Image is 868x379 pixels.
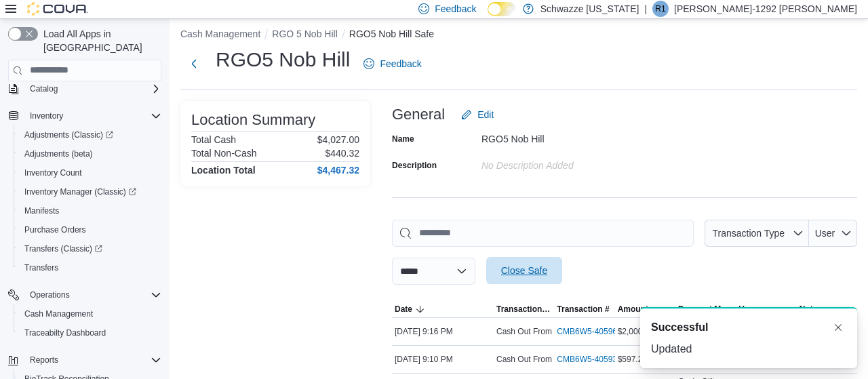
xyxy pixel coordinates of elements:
a: Adjustments (beta) [19,146,98,162]
span: Traceabilty Dashboard [24,327,106,338]
span: Operations [30,290,70,300]
span: Purchase Orders [24,224,86,235]
button: Catalog [3,79,167,98]
button: Cash Management [180,28,260,39]
div: Notification [651,319,846,336]
h6: Total Cash [191,134,236,145]
h3: Location Summary [191,112,315,128]
div: Updated [651,341,846,357]
button: Inventory [3,106,167,125]
span: Feedback [435,2,476,16]
a: Manifests [19,203,64,219]
button: Transaction # [554,301,614,317]
span: Traceabilty Dashboard [19,325,161,341]
span: Manifests [19,203,161,219]
button: Dismiss toast [830,319,846,336]
span: Transfers [24,262,58,273]
a: Purchase Orders [19,222,92,238]
button: Operations [24,287,75,303]
a: Inventory Manager (Classic) [19,184,142,200]
h1: RGO5 Nob Hill [216,46,350,73]
div: Reggie-1292 Gutierrez [652,1,669,17]
span: Adjustments (beta) [19,146,161,162]
img: Cova [27,2,88,16]
div: [DATE] 9:10 PM [392,351,494,367]
button: Manifests [14,201,167,220]
span: Transaction # [557,304,609,315]
button: Next [180,50,208,77]
p: Cash Out From Drawer (Drawer 1) [496,354,621,365]
span: R1 [655,1,665,17]
button: Operations [3,285,167,304]
span: Date [395,304,412,315]
button: User [809,220,857,247]
span: Feedback [380,57,421,71]
span: Transaction Type [712,228,785,239]
a: Transfers (Classic) [19,241,108,257]
span: Reports [24,352,161,368]
h6: Total Non-Cash [191,148,257,159]
p: Schwazze [US_STATE] [540,1,639,17]
span: Transfers (Classic) [19,241,161,257]
span: Adjustments (Classic) [19,127,161,143]
a: Feedback [358,50,427,77]
span: Purchase Orders [19,222,161,238]
span: Dark Mode [488,16,488,17]
button: Inventory [24,108,68,124]
div: [DATE] 9:16 PM [392,323,494,340]
a: CMB6W5-405938External link [557,354,632,365]
span: Edit [477,108,494,121]
label: Description [392,160,437,171]
label: Name [392,134,414,144]
button: Transaction Type [494,301,554,317]
span: Load All Apps in [GEOGRAPHIC_DATA] [38,27,161,54]
span: Inventory Count [24,167,82,178]
span: Successful [651,319,708,336]
p: | [644,1,647,17]
button: RGO 5 Nob Hill [272,28,337,39]
input: Dark Mode [488,2,516,16]
a: Cash Management [19,306,98,322]
button: RGO5 Nob Hill Safe [349,28,434,39]
input: This is a search bar. As you type, the results lower in the page will automatically filter. [392,220,694,247]
a: Inventory Count [19,165,87,181]
p: $440.32 [325,148,359,159]
span: Catalog [24,81,161,97]
p: $4,027.00 [317,134,359,145]
button: Inventory Count [14,163,167,182]
h4: $4,467.32 [317,165,359,176]
span: Close Safe [501,264,547,277]
button: Transfers [14,258,167,277]
span: Reports [30,355,58,365]
span: Transaction Type [496,304,551,315]
a: Adjustments (Classic) [19,127,119,143]
button: Edit [456,101,499,128]
span: Manifests [24,205,59,216]
nav: An example of EuiBreadcrumbs [180,27,857,43]
button: Close Safe [486,257,562,284]
a: Transfers [19,260,64,276]
a: CMB6W5-405966External link [557,326,632,337]
p: [PERSON_NAME]-1292 [PERSON_NAME] [674,1,857,17]
a: Traceabilty Dashboard [19,325,111,341]
button: Traceabilty Dashboard [14,323,167,342]
span: Cash Management [19,306,161,322]
span: Inventory [30,111,63,121]
button: Catalog [24,81,63,97]
button: Reports [3,351,167,370]
button: Date [392,301,494,317]
span: Cash Management [24,308,93,319]
span: Transfers [19,260,161,276]
h4: Location Total [191,165,256,176]
span: Operations [24,287,161,303]
a: Transfers (Classic) [14,239,167,258]
button: Reports [24,352,64,368]
span: Inventory Count [19,165,161,181]
div: RGO5 Nob Hill [481,128,663,144]
span: Adjustments (Classic) [24,129,113,140]
div: No Description added [481,155,663,171]
span: Catalog [30,83,58,94]
button: Cash Management [14,304,167,323]
button: Adjustments (beta) [14,144,167,163]
button: Transaction Type [705,220,809,247]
